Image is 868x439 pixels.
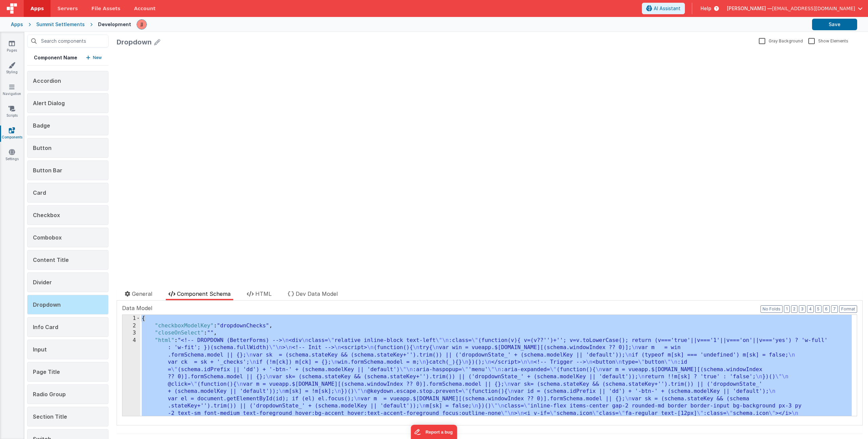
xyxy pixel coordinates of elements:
span: Input [33,346,47,353]
span: Alert Dialog [33,100,65,107]
span: Info Card [33,324,58,330]
div: Dropdown [117,37,152,47]
button: Save [812,19,857,30]
span: Card [33,189,46,196]
span: Dropdown [33,301,61,308]
iframe: Marker.io feedback button [411,425,457,439]
input: Search components [27,35,108,47]
span: AI Assistant [654,5,680,12]
button: 6 [823,305,830,313]
span: Content Title [33,256,69,263]
div: 3 [122,329,140,337]
div: Summit Settlements [36,21,85,28]
button: 3 [799,305,806,313]
div: Apps [11,21,23,28]
span: Data Model [122,304,152,312]
button: AI Assistant [642,3,685,14]
span: Badge [33,122,50,129]
span: Accordion [33,77,61,84]
p: New [93,54,102,61]
span: Button [33,145,52,151]
button: 5 [815,305,822,313]
span: Combobox [33,234,62,241]
button: New [86,54,102,61]
button: [PERSON_NAME] — [EMAIL_ADDRESS][DOMAIN_NAME] [727,5,863,12]
button: 2 [791,305,797,313]
img: 67cf703950b6d9cd5ee0aacca227d490 [137,20,146,29]
button: 4 [807,305,814,313]
span: HTML [255,290,272,297]
span: File Assets [92,5,121,12]
div: 1 [122,315,140,322]
span: Dev Data Model [296,290,338,297]
span: Component Schema [177,290,231,297]
span: Divider [33,279,52,286]
span: Apps [31,5,44,12]
span: [EMAIL_ADDRESS][DOMAIN_NAME] [772,5,855,12]
h5: Component Name [34,54,77,61]
span: Help [701,5,711,12]
span: Checkbox [33,212,60,218]
span: Radio Group [33,391,66,398]
div: Development [98,21,131,28]
span: Page Title [33,368,60,375]
span: Button Bar [33,167,62,174]
span: General [132,290,152,297]
button: No Folds [761,305,783,313]
label: Show Elements [808,37,848,44]
span: Servers [57,5,78,12]
button: Format [839,305,857,313]
span: Section Title [33,413,67,420]
div: 2 [122,322,140,330]
button: 1 [784,305,790,313]
button: 7 [831,305,838,313]
span: [PERSON_NAME] — [727,5,772,12]
label: Gray Background [759,37,803,44]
